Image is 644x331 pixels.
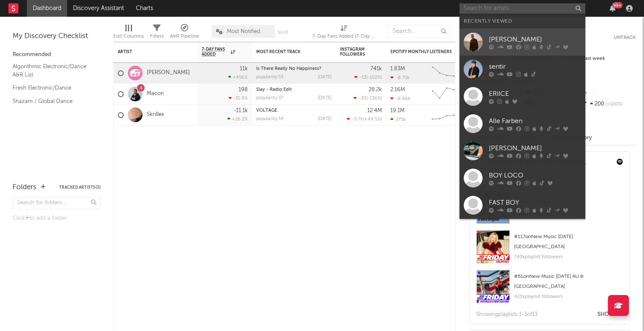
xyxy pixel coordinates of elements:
svg: Chart title [428,105,466,126]
div: Edit Columns [113,31,144,41]
svg: Chart title [428,63,466,84]
div: My Discovery Checklist [13,31,101,41]
div: Recommended [13,50,101,60]
a: Macon [147,90,164,98]
div: Recently Viewed [464,16,581,26]
a: [PERSON_NAME] [460,28,585,56]
button: 99+ [610,5,615,12]
div: 275k [390,117,406,122]
div: [DATE] [318,75,332,80]
div: popularity: 54 [256,117,284,121]
a: sentir [460,56,585,83]
div: ERIICE [489,89,581,99]
a: BOY LOCO [460,164,585,192]
div: 2.16M [390,87,405,92]
span: Most Notified [227,29,260,34]
div: # 117 on New Music [DATE] [GEOGRAPHIC_DATA] [514,232,623,252]
div: +456 % [228,74,248,80]
div: 99 + [612,2,623,8]
div: [DATE] [318,117,332,121]
div: 7-Day Fans Added (7-Day Fans Added) [312,31,375,41]
div: FAST BOY [489,198,581,208]
a: [PERSON_NAME] [147,69,190,77]
div: -35.9 % [229,95,248,101]
a: Skrillex [147,111,164,118]
div: -8.86k [390,96,410,101]
input: Search... [388,25,451,38]
div: ( ) [347,116,382,122]
a: Is There Really No Happiness? [256,67,321,71]
a: ERIICE [460,83,585,110]
div: 198 [239,87,248,92]
span: +49.5 % [364,117,381,122]
div: 200 [580,99,636,110]
input: Search for folders... [13,197,101,209]
div: 741k [370,66,382,72]
div: Is There Really No Happiness? [256,67,332,71]
div: popularity: 37 [256,96,283,100]
div: Filters [150,21,164,45]
div: [DATE] [318,96,332,100]
div: [PERSON_NAME] [489,34,581,44]
div: BOY LOCO [489,170,581,180]
a: #117onNew Music [DATE] [GEOGRAPHIC_DATA]742kplaylist followers [470,230,629,270]
div: 28.2k [369,87,382,92]
a: VOLTAGE [256,108,277,113]
div: 7-Day Fans Added (7-Day Fans Added) [312,21,375,45]
div: 12.4M [367,108,382,113]
div: 742k playlist followers [514,252,623,262]
div: ( ) [354,74,382,80]
a: Algorithmic Electronic/Dance A&R List [13,62,92,79]
div: -- [580,88,636,99]
div: 1.83M [390,66,405,72]
a: #61onNew Music [DATE] AU & [GEOGRAPHIC_DATA]421kplaylist followers [470,270,629,310]
span: 7-Day Fans Added [202,47,229,57]
div: sentir [489,62,581,72]
div: 11k [240,66,248,72]
a: Alle Farben [460,110,585,137]
div: # 61 on New Music [DATE] AU & [GEOGRAPHIC_DATA] [514,272,623,292]
span: +100 % [604,102,623,107]
span: -3.7k [352,117,363,122]
div: popularity: 53 [256,75,283,80]
button: Save [278,30,288,35]
a: Fresh Electronic/Dance [13,83,92,92]
div: Filters [150,31,164,41]
div: Click to add a folder. [13,213,101,223]
div: 421k playlist followers [514,292,623,302]
button: Untrack [614,33,636,42]
div: A&R Pipeline [170,31,199,41]
span: -30 [359,96,366,101]
div: Spotify Monthly Listeners [390,49,453,54]
input: Search for artists [460,3,585,14]
div: [PERSON_NAME] [489,143,581,153]
span: -102 % [368,75,381,80]
div: Alle Farben [489,116,581,126]
div: Edit Columns [113,21,144,45]
span: -13 [360,75,366,80]
div: VOLTAGE [256,108,332,113]
div: -11.1k [234,108,248,113]
button: Show All [597,312,625,317]
a: Shazam / Global Dance [13,97,92,106]
button: Tracked Artists(3) [59,185,101,190]
div: 19.1M [390,108,405,113]
div: Slay - Radio Edit [256,87,332,92]
div: A&R Pipeline [170,21,199,45]
div: Instagram Followers [340,47,369,57]
a: Slay - Radio Edit [256,87,292,92]
a: [PERSON_NAME] [460,137,585,164]
div: Folders [13,182,36,192]
div: Showing playlist s 1- 3 of 13 [476,310,538,320]
div: ( ) [353,95,382,101]
div: Most Recent Track [256,49,319,54]
svg: Chart title [428,84,466,105]
div: +26.2 % [227,116,248,122]
div: -8.75k [390,75,410,80]
div: Artist [118,49,181,54]
span: -136 % [368,96,381,101]
a: FAST BOY [460,192,585,219]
